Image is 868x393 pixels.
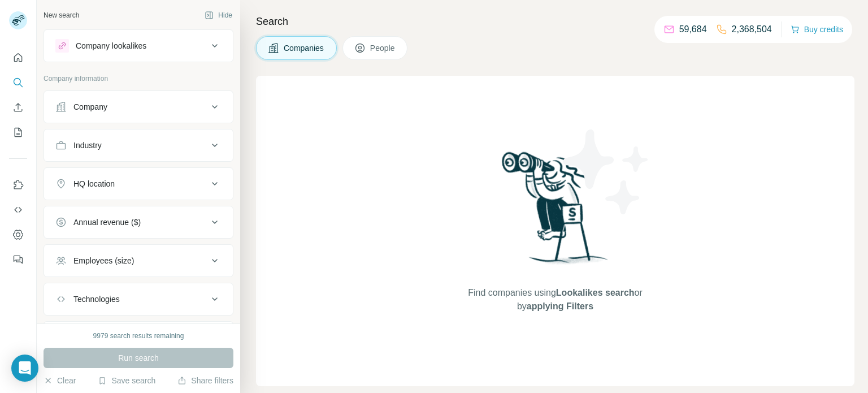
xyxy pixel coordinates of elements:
[370,42,396,54] span: People
[9,224,27,245] button: Dashboard
[256,14,854,29] h4: Search
[73,217,141,228] div: Annual revenue ($)
[73,255,134,266] div: Employees (size)
[197,7,240,24] button: Hide
[44,132,233,159] button: Industry
[44,170,233,197] button: HQ location
[73,101,107,113] div: Company
[527,301,593,311] span: applying Filters
[9,200,27,220] button: Use Surfe API
[284,42,325,54] span: Companies
[44,32,233,59] button: Company lookalikes
[791,21,843,37] button: Buy credits
[465,286,645,313] span: Find companies using or by
[556,288,635,297] span: Lookalikes search
[679,23,707,36] p: 59,684
[73,140,102,151] div: Industry
[555,121,657,223] img: Surfe Illustration - Stars
[9,47,27,68] button: Quick start
[44,286,233,313] button: Technologies
[44,375,76,386] button: Clear
[497,149,614,275] img: Surfe Illustration - Woman searching with binoculars
[44,74,233,84] p: Company information
[73,293,120,305] div: Technologies
[44,10,79,20] div: New search
[44,209,233,236] button: Annual revenue ($)
[44,93,233,120] button: Company
[73,178,115,189] div: HQ location
[98,375,155,386] button: Save search
[9,175,27,195] button: Use Surfe on LinkedIn
[76,40,146,51] div: Company lookalikes
[44,247,233,274] button: Employees (size)
[732,23,772,36] p: 2,368,504
[9,72,27,93] button: Search
[9,122,27,142] button: My lists
[177,375,233,386] button: Share filters
[93,331,184,341] div: 9979 search results remaining
[11,355,38,382] div: Open Intercom Messenger
[9,249,27,270] button: Feedback
[9,97,27,118] button: Enrich CSV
